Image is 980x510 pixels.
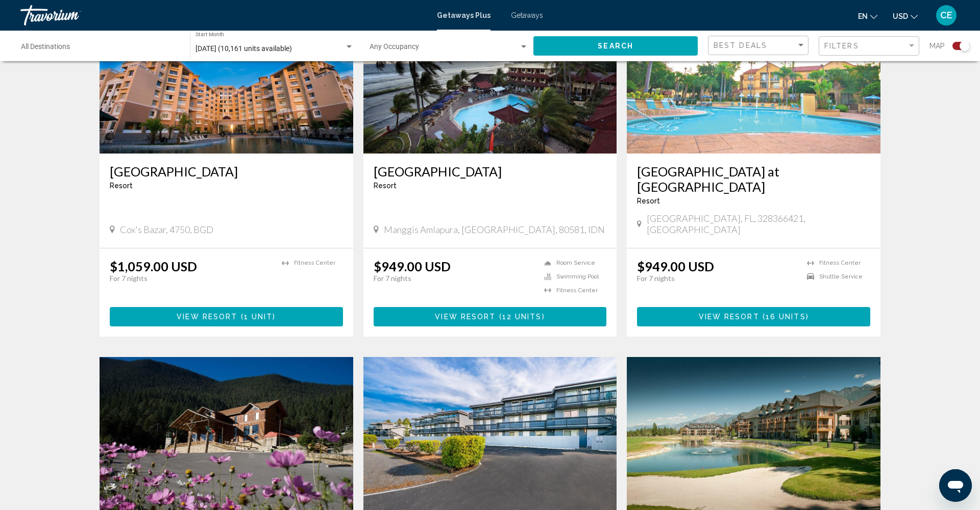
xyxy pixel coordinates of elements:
span: Manggis Amlapura, [GEOGRAPHIC_DATA], 80581, IDN [384,224,605,235]
span: CE [940,10,952,20]
p: For 7 nights [110,274,272,283]
span: ( ) [759,313,809,321]
a: Getaways [511,11,543,19]
span: 12 units [502,313,542,321]
span: Resort [374,182,397,190]
button: View Resort(12 units) [374,307,607,326]
span: View Resort [699,313,759,321]
span: Fitness Center [556,287,598,294]
button: Search [533,36,698,55]
span: Filters [824,42,859,50]
span: Best Deals [714,41,767,49]
span: ( ) [496,313,545,321]
span: Fitness Center [819,260,861,266]
a: [GEOGRAPHIC_DATA] at [GEOGRAPHIC_DATA] [637,164,870,194]
span: Room Service [556,260,595,266]
span: Search [598,42,633,50]
span: View Resort [435,313,496,321]
span: 16 units [766,313,806,321]
span: [GEOGRAPHIC_DATA], FL, 328366421, [GEOGRAPHIC_DATA] [647,213,870,235]
p: $1,059.00 USD [110,259,197,274]
mat-select: Sort by [714,41,805,50]
span: Resort [637,197,660,205]
p: $949.00 USD [374,259,451,274]
span: Resort [110,182,133,190]
span: USD [893,12,908,20]
span: View Resort [177,313,237,321]
span: Fitness Center [294,260,335,266]
span: Map [929,39,945,53]
p: For 7 nights [637,274,797,283]
p: For 7 nights [374,274,534,283]
a: Getaways Plus [437,11,491,19]
a: [GEOGRAPHIC_DATA] [110,164,343,179]
span: 1 unit [244,313,273,321]
a: [GEOGRAPHIC_DATA] [374,164,607,179]
p: $949.00 USD [637,259,714,274]
button: Filter [819,36,919,57]
span: en [858,12,868,20]
span: Swimming Pool [556,273,599,280]
span: ( ) [237,313,276,321]
button: View Resort(1 unit) [110,307,343,326]
button: Change currency [893,9,918,23]
span: [DATE] (10,161 units available) [195,44,292,53]
span: Shuttle Service [819,273,863,280]
button: View Resort(16 units) [637,307,870,326]
iframe: Button to launch messaging window [939,469,972,502]
button: User Menu [933,5,960,26]
button: Change language [858,9,877,23]
span: Cox's Bazar, 4750, BGD [120,224,213,235]
a: Travorium [20,5,427,25]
